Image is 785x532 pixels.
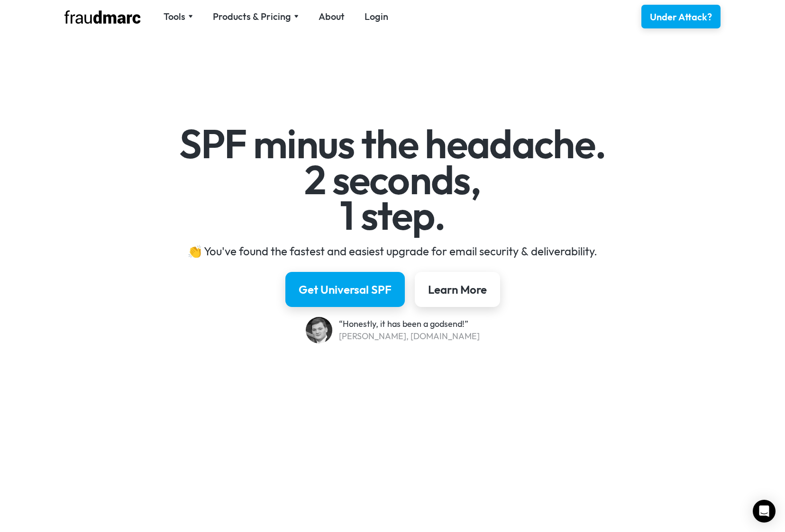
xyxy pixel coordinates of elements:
div: 👏 You've found the fastest and easiest upgrade for email security & deliverability. [118,243,668,259]
a: Login [365,10,388,23]
a: Get Universal SPF [285,272,405,307]
div: Open Intercom Messenger [753,500,776,523]
div: Tools [164,10,193,23]
a: About [319,10,345,23]
div: Under Attack? [650,10,712,24]
a: Learn More [415,272,500,307]
div: [PERSON_NAME], [DOMAIN_NAME] [339,330,480,343]
h1: SPF minus the headache. 2 seconds, 1 step. [118,126,668,234]
div: Get Universal SPF [299,282,392,297]
div: Tools [164,10,185,23]
div: “Honestly, it has been a godsend!” [339,318,480,330]
div: Products & Pricing [213,10,299,23]
div: Products & Pricing [213,10,291,23]
a: Under Attack? [641,5,721,28]
div: Learn More [428,282,487,297]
